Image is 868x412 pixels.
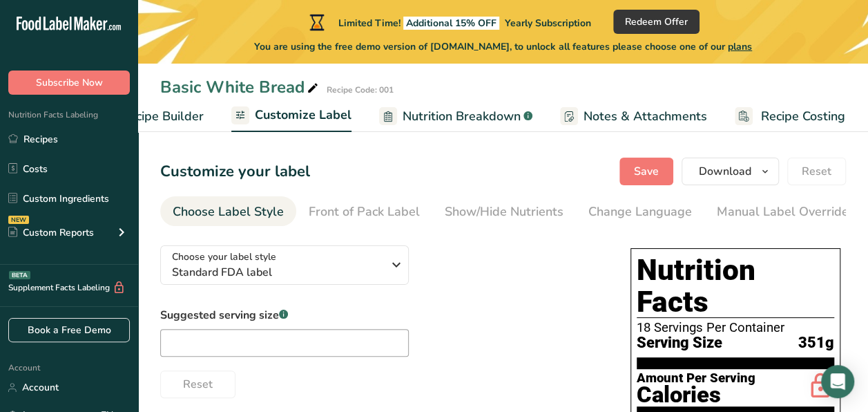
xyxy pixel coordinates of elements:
[761,107,845,126] span: Recipe Costing
[584,107,707,126] span: Notes & Attachments
[787,158,846,185] button: Reset
[637,335,722,352] span: Serving Size
[9,271,30,279] div: BETA
[634,163,659,180] span: Save
[172,250,276,264] span: Choose your label style
[36,75,103,90] span: Subscribe Now
[619,158,673,185] button: Save
[327,84,394,96] div: Recipe Code: 001
[160,307,409,324] label: Suggested serving size
[588,203,692,221] div: Change Language
[403,17,499,30] span: Additional 15% OFF
[505,17,591,30] span: Yearly Subscription
[160,245,409,285] button: Choose your label style Standard FDA label
[625,15,688,29] span: Redeem Offer
[255,106,351,124] span: Customize Label
[637,385,755,405] div: Calories
[8,318,130,342] a: Book a Free Demo
[403,107,521,126] span: Nutrition Breakdown
[613,10,700,34] button: Redeem Offer
[231,100,351,133] a: Customize Label
[560,101,707,132] a: Notes & Attachments
[309,203,420,221] div: Front of Pack Label
[8,225,94,240] div: Custom Reports
[637,372,755,385] div: Amount Per Serving
[637,254,834,318] h1: Nutrition Facts
[735,101,845,132] a: Recipe Costing
[637,321,834,335] div: 18 Servings Per Container
[445,203,563,221] div: Show/Hide Nutrients
[699,163,751,180] span: Download
[8,216,29,224] div: NEW
[379,101,532,132] a: Nutrition Breakdown
[798,335,834,352] span: 351g
[160,75,321,100] div: Basic White Bread
[717,203,849,221] div: Manual Label Override
[172,264,383,281] span: Standard FDA label
[95,101,204,132] a: Recipe Builder
[802,163,831,180] span: Reset
[160,160,310,183] h1: Customize your label
[8,71,130,95] button: Subscribe Now
[728,40,752,53] span: plans
[173,203,284,221] div: Choose Label Style
[821,365,854,398] div: Open Intercom Messenger
[682,158,779,185] button: Download
[183,376,213,393] span: Reset
[254,39,752,54] span: You are using the free demo version of [DOMAIN_NAME], to unlock all features please choose one of...
[121,107,204,126] span: Recipe Builder
[160,371,235,398] button: Reset
[307,14,591,30] div: Limited Time!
